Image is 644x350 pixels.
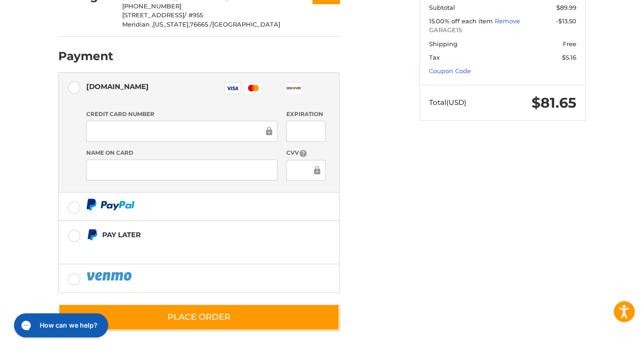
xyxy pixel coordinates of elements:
div: [DOMAIN_NAME] [86,79,149,94]
span: Free [563,40,576,48]
span: -$13.50 [556,17,576,25]
span: 76665 / [190,21,212,28]
img: Pay Later icon [86,229,98,240]
a: Coupon Code [429,67,471,75]
iframe: PayPal Message 1 [86,245,281,253]
button: Place Order [58,304,339,330]
h2: Payment [58,49,113,63]
span: Tax [429,54,440,61]
span: [STREET_ADDRESS] [122,11,184,19]
label: Credit Card Number [86,110,277,118]
a: Remove [495,17,520,25]
span: $5.16 [562,54,576,61]
label: Name on Card [86,149,277,157]
span: [PHONE_NUMBER] [122,2,181,10]
div: Pay Later [102,227,281,242]
span: $89.99 [556,4,576,11]
label: Expiration [286,110,325,118]
label: CVV [286,149,325,158]
span: GARAGE15 [429,26,576,35]
span: Meridian , [122,21,153,28]
span: 15.00% off each item [429,17,495,25]
span: Subtotal [429,4,455,11]
span: / #955 [184,11,203,19]
span: Shipping [429,40,457,48]
img: PayPal icon [86,199,135,210]
span: [GEOGRAPHIC_DATA] [212,21,280,28]
span: Total (USD) [429,98,466,107]
span: $81.65 [532,94,576,111]
iframe: Gorgias live chat messenger [9,310,111,341]
span: [US_STATE], [153,21,190,28]
img: PayPal icon [86,270,134,282]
